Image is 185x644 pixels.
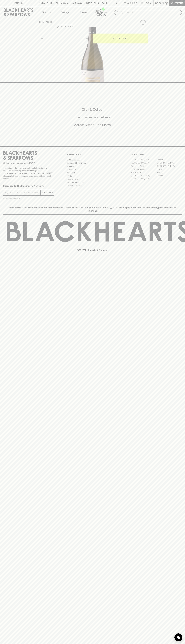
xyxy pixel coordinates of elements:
a: SHOP [47,21,53,23]
a: Shipping Information [67,181,118,184]
p: FIND US [14,2,23,5]
strong: Liquor License #32064953 [29,172,53,174]
a: Terms & Conditions [67,184,118,187]
p: Subscribe to The Blackhearts Newsletter [3,184,54,188]
a: Fitzroy North [131,171,156,174]
p: Blackhearts & Sparrows acknowledges the traditional Custodians of land throughout [GEOGRAPHIC_DAT... [5,206,180,212]
p: OUR STORES [131,153,182,156]
p: OTHER AREAS [67,153,118,156]
a: Fitzroy [156,168,182,171]
p: Sibling owned and run since [DATE] [3,162,54,165]
a: Geelong [156,171,182,174]
p: Stores [80,11,87,14]
p: 0 [166,2,167,4]
p: Tastings [61,11,69,14]
p: ADD TO CART [113,37,127,40]
a: [GEOGRAPHIC_DATA] [131,177,156,180]
a: Prahran [156,174,182,177]
a: Bottle Drop FAQ's [67,158,118,161]
a: Tastings [56,6,74,18]
a: Privacy Policy [67,178,118,181]
a: FAQ's [67,175,118,178]
a: Careers [67,165,118,168]
a: [GEOGRAPHIC_DATA] [131,161,156,165]
a: Contact Us [67,168,118,171]
button: SUBSCRIBE [41,190,54,195]
div: Call to action block [3,97,182,141]
h5: Across Melbourne Metro [3,123,182,127]
a: [GEOGRAPHIC_DATA] [156,165,182,168]
a: [GEOGRAPHIC_DATA] [156,161,182,165]
a: [GEOGRAPHIC_DATA] [131,158,156,161]
p: Shop [42,11,47,14]
img: bubble-icon [177,636,180,639]
a: Stores [74,6,93,18]
img: 31064.png [37,27,148,82]
p: Wishlist [127,2,137,5]
h5: Uber Same-Day Delivery [3,115,182,119]
input: e.g. jane@blackheartsandsparrows.com.au [5,190,40,195]
a: HOME [39,21,45,23]
p: SUBSCRIBE [42,191,53,194]
a: [PERSON_NAME] [131,168,156,171]
a: Business & Bulk Gifting [67,162,118,165]
a: Gift Cards [67,171,118,174]
p: It is against the law to sell or supply alcohol to, or to obtain alcohol on behalf of a person un... [3,167,54,180]
h5: Click & Collect [3,107,182,112]
input: Try "Pinot noir" [121,10,180,15]
button: Add to wishlist [139,19,147,26]
p: We will never spam you [3,197,54,200]
a: Brunswick West [131,165,156,168]
button: ADD TO CART [93,34,148,43]
a: Braddon [156,158,182,161]
button: Shop [37,6,56,18]
a: [GEOGRAPHIC_DATA] [131,174,156,177]
button: Add to wishlist [57,25,74,28]
p: $0.00 [155,2,162,5]
p: Login [145,2,151,5]
p: Checkout [171,2,183,5]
